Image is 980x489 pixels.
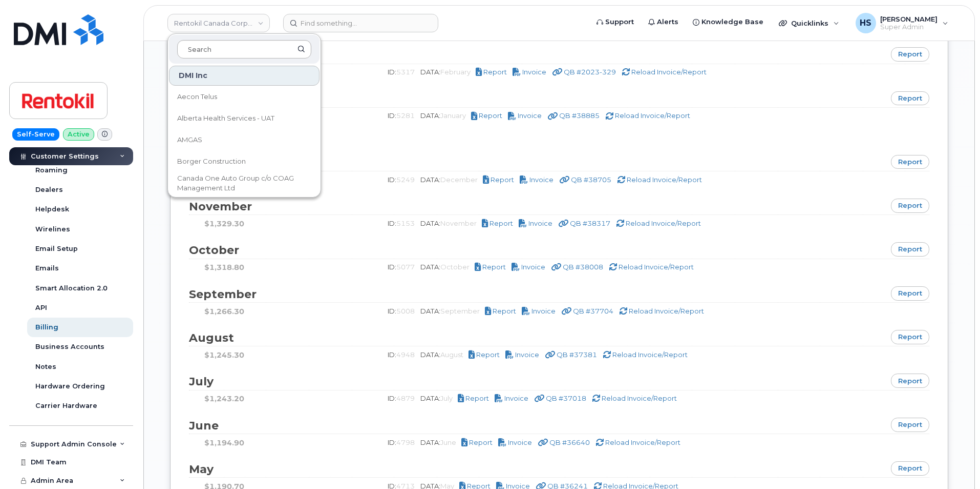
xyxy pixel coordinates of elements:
a: Borger Construction [169,151,319,172]
span: DATA: [420,175,479,184]
span: Super Admin [880,23,938,31]
span: $1,245.30 [204,350,244,360]
a: QB #37381 [545,350,599,359]
span: November [189,200,262,213]
span: Support [605,17,634,27]
span: September [189,287,267,301]
span: Download Excel Report [483,68,507,76]
span: Borger Construction [177,157,246,167]
span: Billed based on February 2023 [440,68,471,76]
span: DATA: [420,111,467,120]
span: Aecon Telus [177,92,217,102]
a: Support [589,12,641,32]
a: report [891,155,929,169]
span: Download PDF Invoice [528,219,552,227]
a: Report [475,263,507,271]
span: Download PDF Invoice [522,68,546,76]
a: Invoice [508,111,543,120]
span: ID: [388,350,416,359]
span: Billed based on January 2023 [440,111,466,120]
a: report [891,374,929,388]
a: QB #2023-329 [552,68,617,76]
span: Go to QB Invoice [570,219,610,227]
a: Report [483,175,516,184]
span: Go to QB Invoice [546,394,586,402]
span: ID: [388,307,416,315]
a: report [891,47,929,62]
span: Download Excel Report [469,438,493,446]
span: $1,194.90 [204,438,244,447]
span: 4879 [396,394,415,402]
span: Canada One Auto Group c/o COAG Management Ltd [177,173,295,193]
a: report [891,199,929,213]
a: QB #37704 [561,307,615,315]
span: Go to QB Invoice [549,438,590,446]
span: July [189,375,224,388]
a: Report [458,394,491,402]
span: Download PDF Invoice [529,175,553,184]
div: Quicklinks [772,13,846,33]
a: Invoice [498,438,534,446]
a: Invoice [519,219,554,227]
span: Go to QB Invoice [571,175,611,184]
a: Reload Invoice/Report [595,438,680,446]
span: Download PDF Invoice [508,438,532,446]
span: Download PDF Invoice [531,307,556,315]
h2: 2022 [189,135,929,150]
a: Invoice [505,350,541,359]
a: Invoice [512,263,547,271]
span: Download Excel Report [491,175,514,184]
a: Aecon Telus [169,87,319,107]
span: $1,318.80 [204,263,244,272]
a: report [891,461,929,476]
span: Rebuild report/Reapply invoice credits (this operation doesn't fix total charge if it's changed) [629,307,704,315]
span: Rebuild report/Reapply invoice credits (this operation doesn't fix total charge if it's changed) [627,175,702,184]
span: Alberta Health Services - UAT [177,113,274,124]
span: Rebuild report/Reapply invoice credits (this operation doesn't fix total charge if it's changed) [619,263,694,271]
span: DATA: [420,263,471,271]
span: 5317 [396,68,415,76]
span: Billed based on July 2022 [440,394,453,402]
span: Billed based on June 2022 [440,438,456,446]
span: DATA: [420,350,465,359]
a: report [891,330,929,344]
span: ID: [388,438,416,446]
span: ID: [388,263,416,271]
span: Go to QB Invoice [557,350,597,359]
a: QB #38317 [558,219,612,227]
a: Reload Invoice/Report [603,350,688,359]
span: Go to QB Invoice [573,307,613,315]
span: Quicklinks [791,19,828,27]
div: DMI Inc [169,66,319,86]
a: Reload Invoice/Report [619,307,704,315]
a: Knowledge Base [686,12,771,32]
a: report [891,91,929,106]
span: $1,266.30 [204,307,244,316]
span: AMGAS [177,135,202,145]
span: Download PDF Invoice [521,263,545,271]
span: DATA: [420,68,472,76]
span: Billed based on November 2022 [440,219,477,227]
span: DATA: [420,219,478,227]
span: Alerts [657,17,678,27]
span: 4948 [396,350,415,359]
span: Rebuild report/Reapply invoice credits (this operation doesn't fix total charge if it's changed) [626,219,701,227]
a: Report [471,111,504,120]
span: ID: [388,394,416,402]
span: Rebuild report/Reapply invoice credits (this operation doesn't fix total charge if it's changed) [612,350,688,359]
a: Alerts [641,12,686,32]
a: report [891,242,929,257]
span: Rebuild report/Reapply invoice credits (this operation doesn't fix total charge if it's changed) [615,111,690,120]
span: Go to QB Invoice [563,263,603,271]
a: Report [482,219,515,227]
span: HS [860,17,871,29]
input: Search [177,40,311,58]
span: Go to QB Invoice [564,68,616,76]
a: Invoice [522,307,557,315]
span: Go to QB Invoice [559,111,600,120]
a: Reload Invoice/Report [609,263,694,271]
span: Rebuild report/Reapply invoice credits (this operation doesn't fix total charge if it's changed) [605,438,680,446]
span: 5249 [396,175,415,184]
span: Billed based on August 2022 [440,350,463,359]
span: [PERSON_NAME] [880,15,938,23]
